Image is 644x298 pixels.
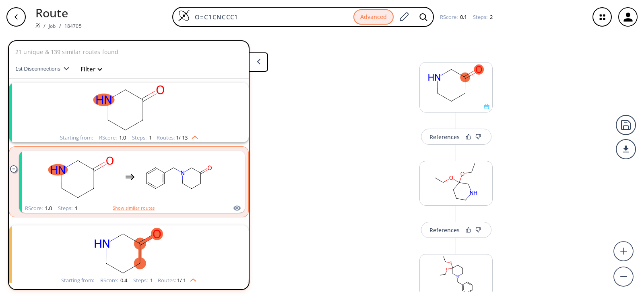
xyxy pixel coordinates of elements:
[60,135,93,140] div: Starting from:
[188,133,198,139] img: Up
[133,278,153,283] div: Steps :
[157,135,198,140] div: Routes:
[35,4,82,21] p: Route
[143,152,215,202] svg: O=C1CCCN(Cc2ccccc2)C1
[429,134,460,140] div: References
[64,23,82,29] a: 184705
[158,278,196,283] div: Routes:
[186,275,196,282] img: Up
[421,222,491,238] button: References
[429,227,460,233] div: References
[59,21,61,30] li: /
[473,15,493,20] div: Steps :
[149,277,153,284] span: 1
[420,161,492,202] svg: CCOC1(OCC)CCCNC1
[119,277,127,284] span: 0.4
[49,23,56,29] a: Job
[178,10,190,22] img: Logo Spaya
[459,13,467,21] span: 0.1
[76,66,101,72] button: Filter
[353,9,394,25] button: Advanced
[24,225,233,276] svg: O=C1CCCNC1
[15,48,118,56] p: 21 unique & 139 similar routes found
[61,278,94,283] div: Starting from:
[440,15,467,20] div: RScore :
[489,13,493,21] span: 2
[176,135,188,140] span: 1 / 13
[74,204,78,212] span: 1
[132,135,152,140] div: Steps :
[420,63,492,104] svg: O=C1CCCNC1
[15,59,76,79] button: 1st Disconnections
[148,134,152,141] span: 1
[35,23,40,28] img: Spaya logo
[43,21,45,30] li: /
[44,204,52,212] span: 1.0
[15,66,64,72] span: 1st Disconnections
[421,129,491,145] button: References
[25,206,52,211] div: RScore :
[113,204,155,212] button: Show similar routes
[420,254,492,296] svg: CCOC1(OCC)CCCN(Cc2ccccc2)C1
[190,13,353,21] input: Enter SMILES
[58,206,78,211] div: Steps :
[24,83,233,133] svg: O=C1CCCNC1
[45,152,117,202] svg: O=C1CCCNC1
[100,278,127,283] div: RScore :
[118,134,126,141] span: 1.0
[99,135,126,140] div: RScore :
[177,278,186,283] span: 1 / 1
